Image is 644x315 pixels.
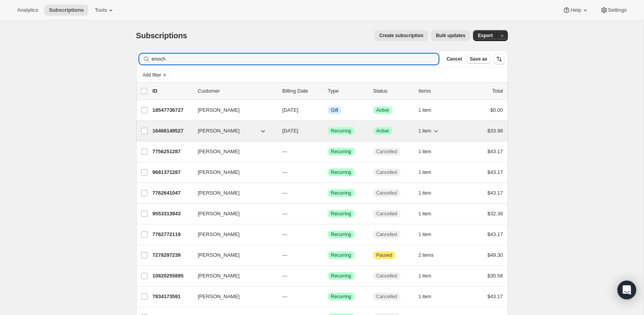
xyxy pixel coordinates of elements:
[487,128,503,134] span: $33.98
[419,107,432,113] span: 1 item
[153,231,192,238] p: 7762772119
[153,272,192,280] p: 10820255895
[153,210,192,218] p: 9553313943
[153,105,503,116] div: 18547736727[PERSON_NAME][DATE]InfoGiftSuccessActive1 item$0.00
[608,7,627,13] span: Settings
[193,104,272,116] button: [PERSON_NAME]
[492,87,503,95] p: Total
[374,30,428,41] button: Create subscription
[431,30,470,41] button: Bulk updates
[443,54,465,64] button: Cancel
[193,228,272,241] button: [PERSON_NAME]
[473,30,497,41] button: Export
[198,127,240,135] span: [PERSON_NAME]
[198,87,276,95] p: Customer
[198,293,240,301] span: [PERSON_NAME]
[17,7,38,13] span: Analytics
[376,190,397,196] span: Cancelled
[153,87,503,95] div: IDCustomerBilling DateTypeStatusItemsTotal
[282,252,288,258] span: ---
[570,7,581,13] span: Help
[487,252,503,258] span: $49.30
[487,190,503,196] span: $43.17
[282,294,288,299] span: ---
[282,190,288,196] span: ---
[44,5,88,16] button: Subscriptions
[376,273,397,279] span: Cancelled
[193,166,272,179] button: [PERSON_NAME]
[494,54,505,64] button: Sort the results
[376,252,392,258] span: Paused
[419,105,440,116] button: 1 item
[139,70,171,80] button: Add filter
[193,187,272,199] button: [PERSON_NAME]
[379,32,423,39] span: Create subscription
[436,32,465,39] span: Bulk updates
[153,208,503,219] div: 9553313943[PERSON_NAME]---SuccessRecurringCancelled1 item$32.38
[419,208,440,219] button: 1 item
[153,148,192,156] p: 7756251287
[419,231,432,238] span: 1 item
[487,294,503,299] span: $43.17
[193,145,272,158] button: [PERSON_NAME]
[487,273,503,279] span: $30.58
[198,148,240,156] span: [PERSON_NAME]
[90,5,119,16] button: Tools
[487,169,503,175] span: $43.17
[282,149,288,154] span: ---
[419,149,432,155] span: 1 item
[331,169,351,175] span: Recurring
[419,229,440,240] button: 1 item
[198,168,240,176] span: [PERSON_NAME]
[153,167,503,178] div: 9681371287[PERSON_NAME]---SuccessRecurringCancelled1 item$43.17
[419,128,432,134] span: 1 item
[419,250,443,261] button: 2 items
[419,167,440,178] button: 1 item
[198,272,240,280] span: [PERSON_NAME]
[153,293,192,301] p: 7834173591
[331,252,351,258] span: Recurring
[419,190,432,196] span: 1 item
[153,251,192,259] p: 7278297239
[419,252,434,258] span: 2 items
[558,5,594,16] button: Help
[419,87,458,95] div: Items
[282,273,288,279] span: ---
[193,270,272,282] button: [PERSON_NAME]
[331,273,351,279] span: Recurring
[419,211,432,217] span: 1 item
[331,231,351,238] span: Recurring
[198,210,240,218] span: [PERSON_NAME]
[331,190,351,196] span: Recurring
[487,231,503,237] span: $43.17
[282,87,322,95] p: Billing Date
[331,294,351,300] span: Recurring
[376,107,389,113] span: Active
[193,208,272,220] button: [PERSON_NAME]
[467,54,491,64] button: Save as
[153,87,192,95] p: ID
[153,291,503,302] div: 7834173591[PERSON_NAME]---SuccessRecurringCancelled1 item$43.17
[376,294,397,300] span: Cancelled
[198,251,240,259] span: [PERSON_NAME]
[153,146,503,157] div: 7756251287[PERSON_NAME]---SuccessRecurringCancelled1 item$43.17
[419,169,432,175] span: 1 item
[153,106,192,114] p: 18547736727
[193,290,272,303] button: [PERSON_NAME]
[419,146,440,157] button: 1 item
[193,125,272,137] button: [PERSON_NAME]
[153,189,192,197] p: 7762641047
[153,229,503,240] div: 7762772119[PERSON_NAME]---SuccessRecurringCancelled1 item$43.17
[331,211,351,217] span: Recurring
[143,72,161,78] span: Add filter
[282,211,288,217] span: ---
[487,149,503,154] span: $43.17
[419,294,432,300] span: 1 item
[446,56,462,62] span: Cancel
[153,127,192,135] p: 16466149527
[153,270,503,281] div: 10820255895[PERSON_NAME]---SuccessRecurringCancelled1 item$30.58
[95,7,107,13] span: Tools
[419,291,440,302] button: 1 item
[376,169,397,175] span: Cancelled
[376,211,397,217] span: Cancelled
